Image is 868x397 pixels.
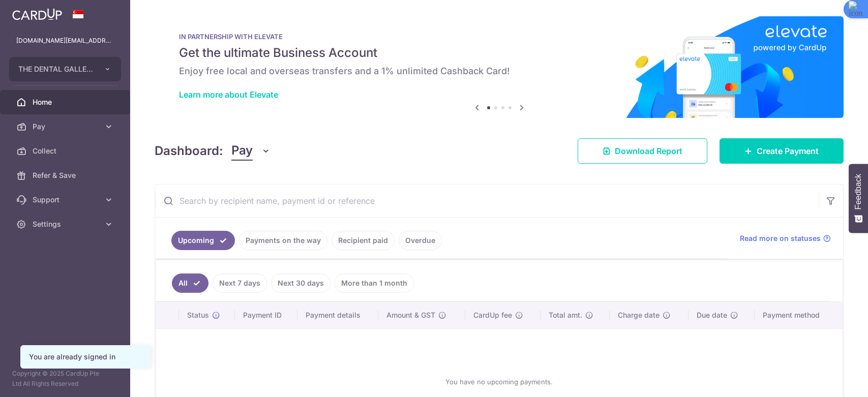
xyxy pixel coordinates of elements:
span: Home [33,97,100,107]
span: Settings [33,219,100,229]
a: Read more on statuses [740,233,831,243]
h5: Get the ultimate Business Account [179,45,819,61]
a: Payments on the way [239,231,327,250]
a: More than 1 month [335,273,414,293]
a: All [172,273,208,293]
p: [DOMAIN_NAME][EMAIL_ADDRESS][DOMAIN_NAME] [16,36,114,46]
a: Create Payment [720,138,844,164]
h6: Enjoy free local and overseas transfers and a 1% unlimited Cashback Card! [179,65,819,77]
span: Pay [33,121,100,132]
button: THE DENTAL GALLERY PTE. LTD. [9,57,121,81]
span: Status [187,310,209,320]
img: Renovation banner [155,16,844,118]
span: Read more on statuses [740,233,821,243]
button: Feedback - Show survey [849,164,868,233]
a: Learn more about Elevate [179,89,278,100]
th: Payment details [297,302,378,328]
span: Support [33,195,100,205]
span: Total amt. [549,310,582,320]
span: Pay [231,141,253,161]
img: CardUp [12,8,62,20]
th: Payment ID [235,302,297,328]
p: IN PARTNERSHIP WITH ELEVATE [179,33,819,41]
a: Overdue [399,231,442,250]
input: Search by recipient name, payment id or reference [155,185,819,217]
span: Download Report [615,145,682,157]
span: Refer & Save [33,170,100,180]
a: Next 7 days [213,273,267,293]
span: Due date [697,310,727,320]
th: Payment method [755,302,843,328]
div: You are already signed in [29,352,142,362]
span: THE DENTAL GALLERY PTE. LTD. [18,64,94,74]
span: Collect [33,146,100,156]
a: Upcoming [171,231,235,250]
button: Pay [231,141,271,161]
span: Feedback [854,174,863,209]
span: Amount & GST [386,310,435,320]
a: Recipient paid [332,231,395,250]
span: Charge date [618,310,660,320]
a: Download Report [578,138,707,164]
h4: Dashboard: [155,142,223,160]
span: Create Payment [757,145,819,157]
a: Next 30 days [271,273,331,293]
span: CardUp fee [473,310,512,320]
